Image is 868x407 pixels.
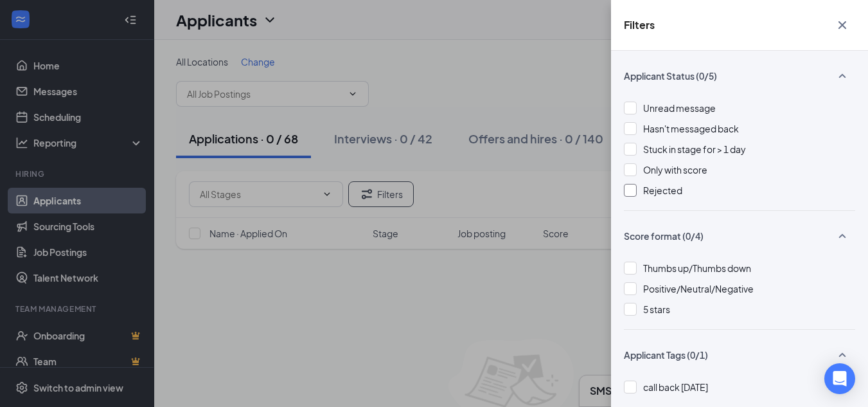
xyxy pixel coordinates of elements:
[643,262,751,274] span: Thumbs up/Thumbs down
[835,228,850,244] svg: SmallChevronUp
[835,347,850,363] svg: SmallChevronUp
[624,18,655,32] h5: Filters
[835,68,850,84] svg: SmallChevronUp
[829,13,855,37] button: Cross
[643,381,708,393] span: call back [DATE]
[829,343,855,367] button: SmallChevronUp
[835,17,850,33] svg: Cross
[829,64,855,88] button: SmallChevronUp
[643,185,682,196] span: Rejected
[643,143,746,155] span: Stuck in stage for > 1 day
[829,224,855,248] button: SmallChevronUp
[624,230,704,242] span: Score format (0/4)
[824,363,855,394] div: Open Intercom Messenger
[643,102,716,114] span: Unread message
[643,303,670,315] span: 5 stars
[624,348,708,361] span: Applicant Tags (0/1)
[624,69,717,82] span: Applicant Status (0/5)
[643,123,739,134] span: Hasn't messaged back
[643,283,754,294] span: Positive/Neutral/Negative
[643,164,707,176] span: Only with score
